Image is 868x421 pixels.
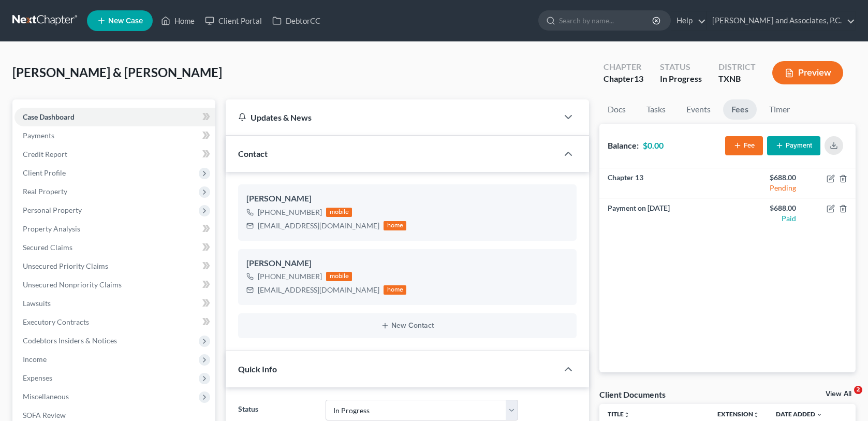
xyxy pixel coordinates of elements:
[559,11,654,30] input: Search by name...
[238,112,545,123] div: Updates & News
[23,112,75,121] span: Case Dashboard
[735,203,796,213] div: $688.00
[14,145,215,164] a: Credit Report
[23,150,67,158] span: Credit Report
[599,99,634,120] a: Docs
[718,61,756,73] div: District
[200,11,267,30] a: Client Portal
[604,73,643,85] div: Chapter
[14,220,215,238] a: Property Analysis
[23,206,82,214] span: Personal Property
[753,412,759,418] i: unfold_more
[660,73,702,85] div: In Progress
[23,168,66,177] span: Client Profile
[23,392,69,401] span: Miscellaneous
[108,17,143,25] span: New Case
[23,355,47,364] span: Income
[725,136,763,155] button: Fee
[608,140,639,150] strong: Balance:
[12,65,222,80] span: [PERSON_NAME] & [PERSON_NAME]
[599,389,666,400] div: Client Documents
[599,198,728,228] td: Payment on [DATE]
[246,322,568,330] button: New Contact
[23,299,51,308] span: Lawsuits
[23,131,54,140] span: Payments
[23,187,67,196] span: Real Property
[384,285,406,295] div: home
[604,61,643,73] div: Chapter
[14,108,215,126] a: Case Dashboard
[23,411,66,419] span: SOFA Review
[326,272,352,281] div: mobile
[660,61,702,73] div: Status
[23,317,89,326] span: Executory Contracts
[599,168,728,198] td: Chapter 13
[735,172,796,183] div: $688.00
[23,373,52,382] span: Expenses
[14,294,215,313] a: Lawsuits
[23,224,80,233] span: Property Analysis
[258,207,322,217] div: [PHONE_NUMBER]
[723,99,757,120] a: Fees
[156,11,200,30] a: Home
[246,193,568,205] div: [PERSON_NAME]
[854,386,862,394] span: 2
[238,149,268,158] span: Contact
[678,99,719,120] a: Events
[761,99,798,120] a: Timer
[14,238,215,257] a: Secured Claims
[258,221,379,231] div: [EMAIL_ADDRESS][DOMAIN_NAME]
[638,99,674,120] a: Tasks
[23,280,122,289] span: Unsecured Nonpriority Claims
[718,73,756,85] div: TXNB
[233,400,320,420] label: Status
[258,271,322,282] div: [PHONE_NUMBER]
[717,410,759,418] a: Extensionunfold_more
[238,364,277,374] span: Quick Info
[608,410,630,418] a: Titleunfold_more
[23,243,72,252] span: Secured Claims
[23,336,117,345] span: Codebtors Insiders & Notices
[326,208,352,217] div: mobile
[384,221,406,230] div: home
[671,11,706,30] a: Help
[735,183,796,193] div: Pending
[772,61,843,84] button: Preview
[833,386,858,411] iframe: Intercom live chat
[826,390,851,398] a: View All
[14,313,215,331] a: Executory Contracts
[624,412,630,418] i: unfold_more
[735,213,796,224] div: Paid
[14,126,215,145] a: Payments
[776,410,822,418] a: Date Added expand_more
[258,285,379,295] div: [EMAIL_ADDRESS][DOMAIN_NAME]
[267,11,326,30] a: DebtorCC
[14,257,215,275] a: Unsecured Priority Claims
[23,262,108,270] span: Unsecured Priority Claims
[767,136,820,155] button: Payment
[246,257,568,270] div: [PERSON_NAME]
[643,140,664,150] strong: $0.00
[707,11,855,30] a: [PERSON_NAME] and Associates, P.C.
[816,412,822,418] i: expand_more
[14,275,215,294] a: Unsecured Nonpriority Claims
[634,74,643,83] span: 13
